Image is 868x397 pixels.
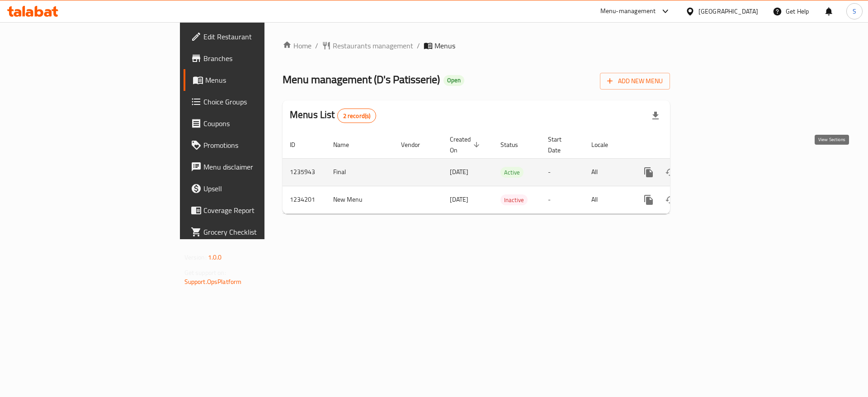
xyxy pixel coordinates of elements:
[203,205,318,216] span: Coverage Report
[600,6,656,17] div: Menu-management
[203,183,318,194] span: Upsell
[645,105,666,127] div: Export file
[283,40,670,51] nav: breadcrumb
[184,91,325,113] a: Choice Groups
[333,139,361,150] span: Name
[184,267,226,279] span: Get support on:
[631,131,732,159] th: Actions
[184,276,242,288] a: Support.OpsPlatform
[584,186,631,213] td: All
[500,139,530,150] span: Status
[184,221,325,243] a: Grocery Checklist
[326,186,394,213] td: New Menu
[607,76,663,87] span: Add New Menu
[401,139,432,150] span: Vendor
[290,108,376,123] h2: Menus List
[203,96,318,107] span: Choice Groups
[184,199,325,221] a: Coverage Report
[500,195,528,205] span: Inactive
[638,189,660,211] button: more
[203,53,318,64] span: Branches
[337,109,377,123] div: Total records count
[322,40,413,51] a: Restaurants management
[203,161,318,172] span: Menu disclaimer
[184,113,325,134] a: Coupons
[638,161,660,183] button: more
[290,139,307,150] span: ID
[698,6,758,16] div: [GEOGRAPHIC_DATA]
[434,40,455,51] span: Menus
[184,134,325,156] a: Promotions
[184,251,207,263] span: Version:
[584,158,631,186] td: All
[541,186,584,213] td: -
[853,6,856,16] span: S
[450,194,468,205] span: [DATE]
[283,69,440,90] span: Menu management ( D's Patisserie )
[283,131,732,214] table: enhanced table
[450,166,468,178] span: [DATE]
[443,75,464,86] div: Open
[184,69,325,91] a: Menus
[500,167,524,178] div: Active
[184,156,325,178] a: Menu disclaimer
[660,189,681,211] button: Change Status
[500,194,528,205] div: Inactive
[338,112,376,120] span: 2 record(s)
[333,40,413,51] span: Restaurants management
[500,167,524,178] span: Active
[203,227,318,237] span: Grocery Checklist
[203,140,318,151] span: Promotions
[541,158,584,186] td: -
[184,178,325,199] a: Upsell
[326,158,394,186] td: Final
[203,31,318,42] span: Edit Restaurant
[600,73,670,90] button: Add New Menu
[450,134,482,156] span: Created On
[208,251,222,263] span: 1.0.0
[205,75,318,85] span: Menus
[417,40,420,51] li: /
[443,76,464,84] span: Open
[184,26,325,47] a: Edit Restaurant
[591,139,620,150] span: Locale
[548,134,573,156] span: Start Date
[184,47,325,69] a: Branches
[660,161,681,183] button: Change Status
[203,118,318,129] span: Coupons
